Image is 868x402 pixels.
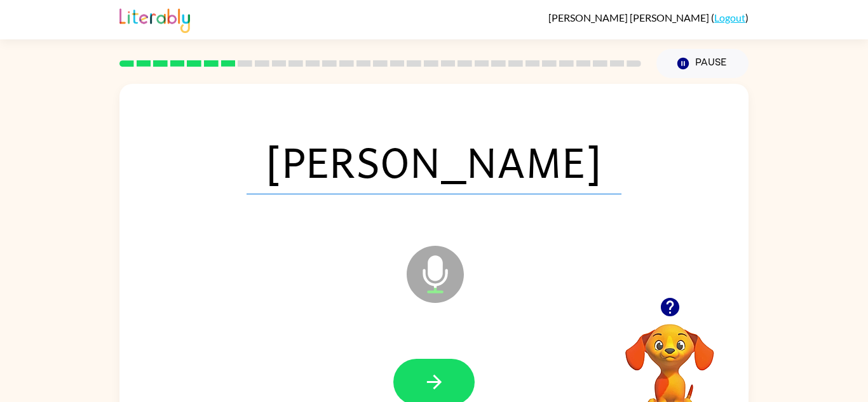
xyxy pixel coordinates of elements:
[247,128,621,194] span: [PERSON_NAME]
[548,11,711,23] span: [PERSON_NAME] [PERSON_NAME]
[714,11,745,23] a: Logout
[656,49,749,78] button: Pause
[548,11,749,23] div: ( )
[119,5,190,33] img: Literably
